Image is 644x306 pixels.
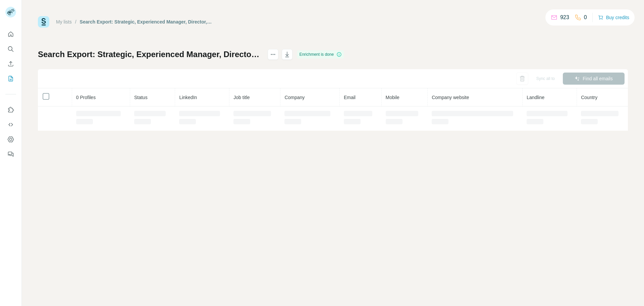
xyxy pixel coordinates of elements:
[527,95,544,100] span: Landline
[584,13,587,21] p: 0
[284,95,305,100] span: Company
[5,73,16,85] button: My lists
[344,95,356,100] span: Email
[76,95,96,100] span: 0 Profiles
[5,58,16,70] button: Enrich CSV
[233,95,250,100] span: Job title
[38,49,262,60] h1: Search Export: Strategic, Experienced Manager, Director, Vice President, CXO, Owner / Partner, Bo...
[56,19,72,25] a: My lists
[5,133,16,145] button: Dashboard
[5,104,16,116] button: Use Surfe on LinkedIn
[5,43,16,55] button: Search
[297,50,344,58] div: Enrichment is done
[134,95,148,100] span: Status
[5,148,16,160] button: Feedback
[80,18,213,25] div: Search Export: Strategic, Experienced Manager, Director, Vice President, CXO, Owner / Partner, Bo...
[75,18,76,25] li: /
[268,49,278,60] button: actions
[432,95,469,100] span: Company website
[581,95,597,100] span: Country
[5,28,16,40] button: Quick start
[598,13,629,22] button: Buy credits
[560,13,569,21] p: 923
[5,119,16,131] button: Use Surfe API
[38,16,49,28] img: Surfe Logo
[386,95,399,100] span: Mobile
[179,95,197,100] span: LinkedIn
